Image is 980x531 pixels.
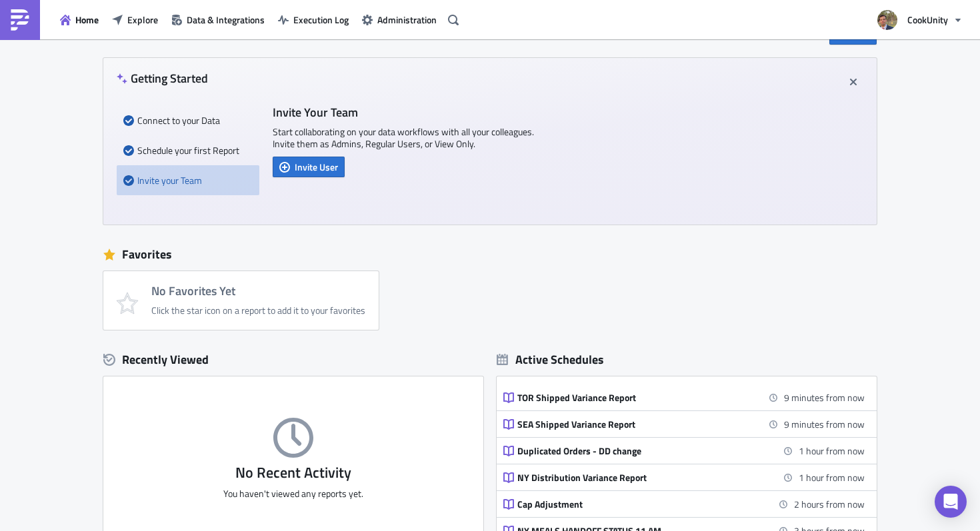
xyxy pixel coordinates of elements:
span: Data & Integrations [187,13,265,27]
p: Start collaborating on your data workflows with all your colleagues. Invite them as Admins, Regul... [273,126,539,150]
time: 2025-10-07 11:00 [799,444,865,458]
p: You haven't viewed any reports yet. [103,488,483,500]
h4: Invite Your Team [273,105,539,119]
button: Administration [355,9,443,30]
div: NY Distribution Variance Report [517,472,751,484]
a: NY Distribution Variance Report1 hour from now [503,464,865,490]
time: 2025-10-07 12:00 [794,497,865,511]
a: TOR Shipped Variance Report9 minutes from now [503,384,865,410]
span: Execution Log [293,13,349,27]
div: Active Schedules [497,352,604,367]
div: Duplicated Orders - DD change [517,445,751,457]
div: Connect to your Data [123,105,253,135]
div: SEA Shipped Variance Report [517,418,751,430]
time: 2025-10-07 11:00 [799,470,865,484]
h3: No Recent Activity [103,464,483,481]
h4: No Favorites Yet [151,284,365,298]
span: Administration [377,13,437,27]
span: Home [75,13,99,27]
div: Favorites [103,245,877,265]
button: CookUnity [869,5,970,35]
div: Invite your Team [123,165,253,195]
img: Avatar [876,9,899,31]
button: Home [53,9,105,30]
button: Data & Integrations [165,9,271,30]
a: Duplicated Orders - DD change1 hour from now [503,438,865,464]
img: PushMetrics [9,9,31,31]
span: Invite User [295,160,338,174]
time: 2025-10-07 10:00 [784,417,865,431]
div: Schedule your first Report [123,135,253,165]
div: Cap Adjustment [517,498,751,510]
div: Recently Viewed [103,350,483,370]
div: TOR Shipped Variance Report [517,392,751,404]
time: 2025-10-07 10:00 [784,390,865,404]
a: Cap Adjustment2 hours from now [503,491,865,517]
span: CookUnity [907,13,948,27]
div: Click the star icon on a report to add it to your favorites [151,304,365,316]
div: Open Intercom Messenger [935,486,967,518]
button: Explore [105,9,165,30]
span: Explore [127,13,158,27]
h4: Getting Started [117,71,208,85]
button: Execution Log [271,9,355,30]
a: SEA Shipped Variance Report9 minutes from now [503,411,865,437]
button: Invite User [273,157,345,177]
